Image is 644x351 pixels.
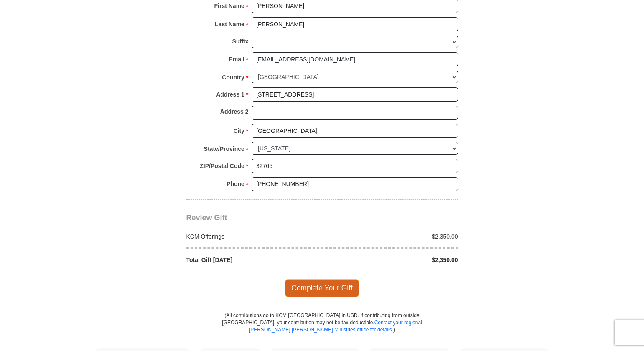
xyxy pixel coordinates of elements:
strong: State/Province [204,143,244,155]
strong: Suffix [232,36,249,47]
strong: ZIP/Postal Code [200,160,244,172]
div: KCM Offerings [182,232,322,241]
span: Complete Your Gift [285,279,359,297]
strong: Last Name [215,18,244,30]
strong: Country [222,71,244,83]
strong: Address 2 [220,106,249,117]
div: Total Gift [DATE] [182,256,322,264]
a: Contact your regional [PERSON_NAME] [PERSON_NAME] Ministries office for details. [249,320,422,333]
strong: Email [229,53,244,65]
strong: Phone [227,178,244,190]
strong: City [233,125,244,137]
p: (All contributions go to KCM [GEOGRAPHIC_DATA] in USD. If contributing from outside [GEOGRAPHIC_D... [222,312,423,348]
div: $2,350.00 [322,256,463,264]
span: Review Gift [186,214,227,222]
div: $2,350.00 [322,232,463,241]
strong: Address 1 [216,89,244,100]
